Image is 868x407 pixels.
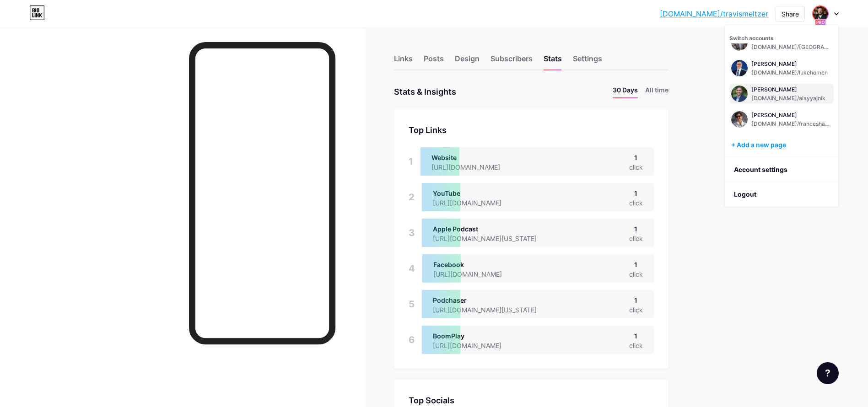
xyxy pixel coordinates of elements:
[613,85,638,98] li: 30 Days
[433,260,517,269] div: Facebook
[751,60,828,68] div: [PERSON_NAME]
[433,269,517,279] div: [URL][DOMAIN_NAME]
[629,260,643,269] div: 1
[409,394,654,407] div: Top Socials
[424,53,444,70] div: Posts
[433,224,551,234] div: Apple Podcast
[409,147,413,176] div: 1
[725,157,838,182] a: Account settings
[409,124,654,136] div: Top Links
[731,60,748,76] img: testingbilal
[491,53,533,70] div: Subscribers
[394,53,413,70] div: Links
[433,198,516,208] div: [URL][DOMAIN_NAME]
[409,183,415,211] div: 2
[751,86,825,93] div: [PERSON_NAME]
[731,111,748,128] img: testingbilal
[645,85,669,98] li: All time
[629,295,643,305] div: 1
[573,53,602,70] div: Settings
[731,86,748,102] img: testingbilal
[544,53,562,70] div: Stats
[629,305,643,315] div: click
[629,153,643,162] div: 1
[433,341,516,350] div: [URL][DOMAIN_NAME]
[782,9,799,19] div: Share
[629,198,643,208] div: click
[629,188,643,198] div: 1
[433,295,551,305] div: Podchaser
[751,69,828,76] div: [DOMAIN_NAME]/lukehomen
[751,120,832,128] div: [DOMAIN_NAME]/franceshayden
[660,8,768,19] a: [DOMAIN_NAME]/travismeltzer
[455,53,480,70] div: Design
[629,224,643,234] div: 1
[629,162,643,172] div: click
[394,85,456,98] div: Stats & Insights
[725,182,838,207] li: Logout
[409,254,415,283] div: 4
[729,35,774,42] span: Switch accounts
[409,219,415,247] div: 3
[433,305,551,315] div: [URL][DOMAIN_NAME][US_STATE]
[751,95,825,102] div: [DOMAIN_NAME]/alayyajnik
[813,6,828,21] img: testingbilal
[431,153,515,162] div: Website
[629,341,643,350] div: click
[433,234,551,243] div: [URL][DOMAIN_NAME][US_STATE]
[409,290,415,318] div: 5
[731,140,834,150] div: + Add a new page
[629,234,643,243] div: click
[629,331,643,341] div: 1
[433,331,516,341] div: BoomPlay
[409,326,415,354] div: 6
[751,112,832,119] div: [PERSON_NAME]
[629,269,643,279] div: click
[431,162,515,172] div: [URL][DOMAIN_NAME]
[433,188,516,198] div: YouTube
[751,43,832,51] div: [DOMAIN_NAME]/[GEOGRAPHIC_DATA]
